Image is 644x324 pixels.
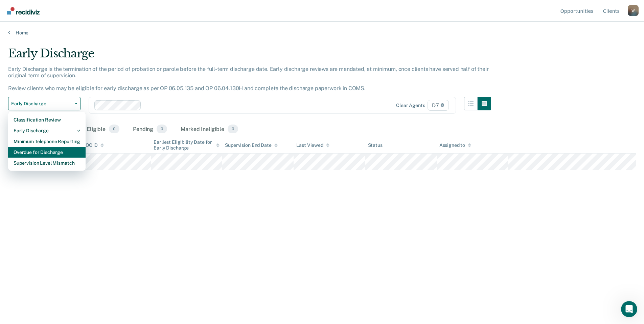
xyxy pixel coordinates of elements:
[66,122,121,137] div: Almost Eligible0
[14,147,80,158] div: Overdue for Discharge
[8,30,636,36] a: Home
[296,142,329,148] div: Last Viewed
[8,66,488,92] p: Early Discharge is the termination of the period of probation or parole before the full-term disc...
[14,136,80,147] div: Minimum Telephone Reporting
[157,125,167,133] span: 0
[228,125,238,133] span: 0
[225,142,277,148] div: Supervision End Date
[14,114,80,125] div: Classification Review
[14,125,80,136] div: Early Discharge
[109,125,119,133] span: 0
[628,5,639,16] div: W
[132,122,168,137] div: Pending0
[11,101,72,107] span: Early Discharge
[428,100,449,111] span: D7
[8,47,491,66] div: Early Discharge
[439,142,471,148] div: Assigned to
[8,97,80,110] button: Early Discharge
[82,142,104,148] div: DOC ID
[14,158,80,168] div: Supervision Level Mismatch
[179,122,239,137] div: Marked Ineligible0
[621,301,637,317] iframe: Intercom live chat
[154,139,220,151] div: Earliest Eligibility Date for Early Discharge
[8,112,86,171] div: Dropdown Menu
[368,142,383,148] div: Status
[7,7,40,15] img: Recidiviz
[396,103,425,108] div: Clear agents
[628,5,639,16] button: Profile dropdown button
